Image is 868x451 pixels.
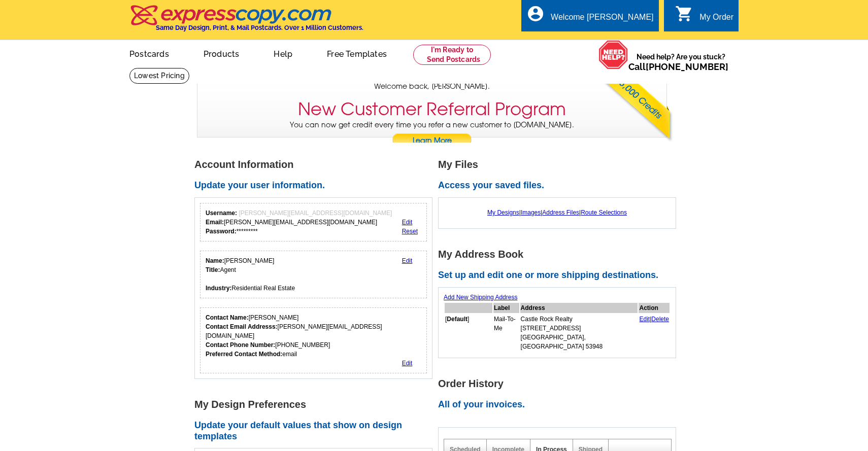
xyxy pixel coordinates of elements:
[197,120,666,149] p: You can now get credit every time you refer a new customer to [DOMAIN_NAME].
[438,378,682,389] h1: Order History
[542,209,579,216] a: Address Files
[194,159,438,170] h1: Account Information
[651,316,669,323] a: Delete
[628,52,733,72] span: Need help? Are you stuck?
[438,159,682,170] h1: My Files
[521,209,541,216] a: Images
[200,307,427,373] div: Who should we contact regarding order issues?
[200,203,427,241] div: Your login information.
[206,314,249,321] strong: Contact Name:
[487,209,519,216] a: My Designs
[445,314,492,352] td: [ ]
[444,294,517,301] a: Add New Shipping Address
[438,270,682,281] h2: Set up and edit one or more shipping destinations.
[187,41,256,65] a: Products
[113,41,185,65] a: Postcards
[675,5,693,23] i: shopping_cart
[206,228,237,235] strong: Password:
[699,13,733,27] div: My Order
[639,314,670,352] td: |
[639,316,650,323] a: Edit
[598,40,628,70] img: help
[194,180,438,191] h2: Update your user information.
[156,24,363,31] h4: Same Day Design, Print, & Mail Postcards. Over 1 Million Customers.
[239,210,392,217] span: [PERSON_NAME][EMAIL_ADDRESS][DOMAIN_NAME]
[206,351,282,358] strong: Preferred Contact Method:
[206,323,278,330] strong: Contact Email Addresss:
[311,41,403,65] a: Free Templates
[200,251,427,298] div: Your personal details.
[194,420,438,442] h2: Update your default values that show on design templates
[628,61,728,72] span: Call
[402,219,413,226] a: Edit
[206,257,224,264] strong: Name:
[206,209,392,236] div: [PERSON_NAME][EMAIL_ADDRESS][DOMAIN_NAME] *********
[374,81,490,92] span: Welcome back, [PERSON_NAME].
[206,219,224,226] strong: Email:
[646,61,728,72] a: [PHONE_NUMBER]
[206,341,275,349] strong: Contact Phone Number:
[206,266,220,273] strong: Title:
[493,314,519,352] td: Mail-To-Me
[493,303,519,313] th: Label
[206,285,231,292] strong: Industry:
[206,210,237,217] strong: Username:
[206,256,295,293] div: [PERSON_NAME] Agent Residential Real Estate
[526,5,545,23] i: account_circle
[402,228,418,235] a: Reset
[206,313,421,359] div: [PERSON_NAME] [PERSON_NAME][EMAIL_ADDRESS][DOMAIN_NAME] [PHONE_NUMBER] email
[129,12,363,31] a: Same Day Design, Print, & Mail Postcards. Over 1 Million Customers.
[298,99,566,120] h3: New Customer Referral Program
[675,11,733,24] a: shopping_cart My Order
[438,180,682,191] h2: Access your saved files.
[551,13,653,27] div: Welcome [PERSON_NAME]
[194,399,438,410] h1: My Design Preferences
[520,314,638,352] td: Castle Rock Realty [STREET_ADDRESS] [GEOGRAPHIC_DATA], [GEOGRAPHIC_DATA] 53948
[520,303,638,313] th: Address
[257,41,309,65] a: Help
[581,209,627,216] a: Route Selections
[447,316,468,323] b: Default
[392,133,472,149] a: Learn More
[438,399,682,410] h2: All of your invoices.
[444,203,671,222] div: | | |
[402,360,413,367] a: Edit
[639,303,670,313] th: Action
[438,249,682,260] h1: My Address Book
[402,257,413,264] a: Edit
